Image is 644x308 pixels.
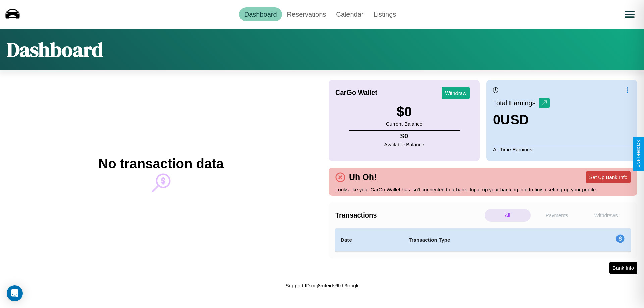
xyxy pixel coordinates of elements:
[409,236,561,244] h4: Transaction Type
[386,104,422,119] h3: $ 0
[98,156,223,171] h2: No transaction data
[534,209,580,222] p: Payments
[286,281,359,290] p: Support ID: mfj8mfeids6lxh3nogk
[586,171,631,183] button: Set Up Bank Info
[335,211,483,219] h4: Transactions
[335,228,631,252] table: simple table
[384,132,424,140] h4: $ 0
[368,7,401,21] a: Listings
[335,185,631,194] p: Looks like your CarGo Wallet has isn't connected to a bank. Input up your banking info to finish ...
[345,172,380,182] h4: Uh Oh!
[636,140,641,168] div: Give Feedback
[384,140,424,149] p: Available Balance
[493,145,631,154] p: All Time Earnings
[583,209,629,222] p: Withdraws
[7,36,103,63] h1: Dashboard
[442,87,470,99] button: Withdraw
[485,209,531,222] p: All
[386,119,422,128] p: Current Balance
[239,7,282,21] a: Dashboard
[335,89,377,97] h4: CarGo Wallet
[341,236,398,244] h4: Date
[7,285,23,301] div: Open Intercom Messenger
[282,7,331,21] a: Reservations
[609,262,637,274] button: Bank Info
[493,97,539,109] p: Total Earnings
[493,112,550,127] h3: 0 USD
[620,5,639,24] button: Open menu
[331,7,368,21] a: Calendar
